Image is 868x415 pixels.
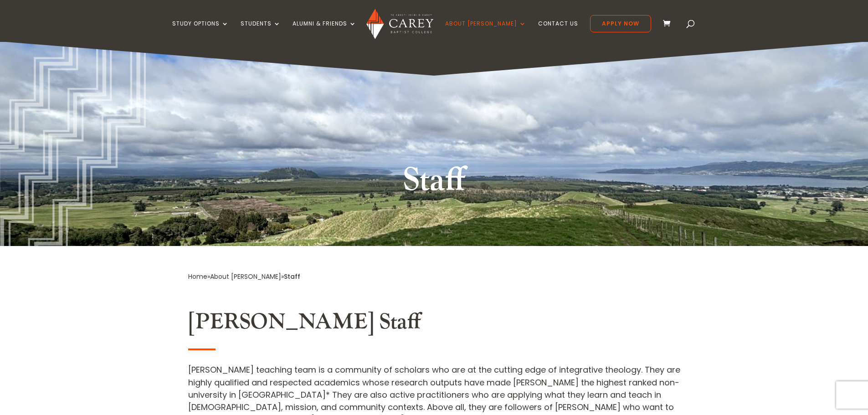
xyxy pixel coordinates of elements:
a: Alumni & Friends [293,20,356,42]
span: Staff [284,272,300,281]
h1: Staff [263,159,605,206]
a: About [PERSON_NAME] [210,272,281,281]
h2: [PERSON_NAME] Staff [188,309,680,340]
a: Study Options [172,20,229,42]
img: Carey Baptist College [366,9,433,39]
a: Students [241,20,281,42]
a: Contact Us [538,20,578,42]
a: About [PERSON_NAME] [445,20,526,42]
a: Apply Now [590,15,651,32]
span: » » [188,272,300,281]
a: Home [188,272,207,281]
